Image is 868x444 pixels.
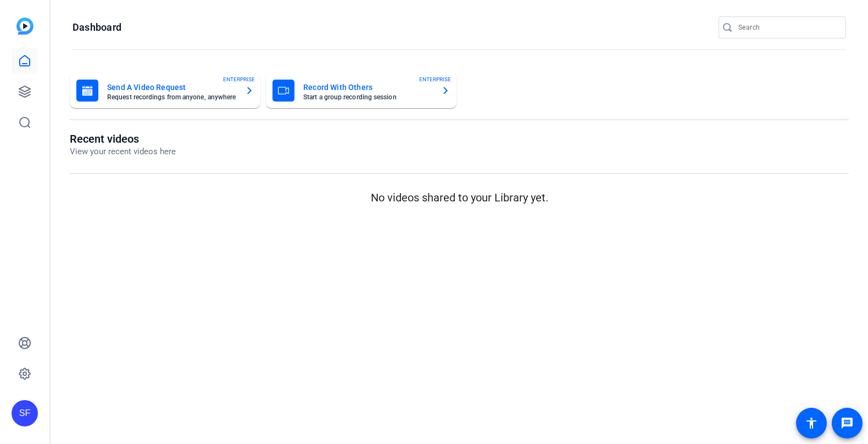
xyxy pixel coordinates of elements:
button: Send A Video RequestRequest recordings from anyone, anywhereENTERPRISE [70,73,260,108]
img: blue-gradient.svg [16,18,34,35]
mat-icon: accessibility [805,417,818,430]
span: ENTERPRISE [223,75,255,83]
mat-card-subtitle: Start a group recording session [303,94,432,100]
input: Search [738,21,837,34]
p: No videos shared to your Library yet. [70,189,849,206]
p: View your recent videos here [70,145,176,158]
h1: Dashboard [73,21,121,34]
h1: Recent videos [70,132,176,145]
mat-card-subtitle: Request recordings from anyone, anywhere [107,94,236,100]
mat-card-title: Send A Video Request [107,81,236,94]
div: SF [12,400,38,426]
mat-icon: message [841,417,854,430]
mat-card-title: Record With Others [303,81,432,94]
span: ENTERPRISE [419,75,451,83]
button: Record With OthersStart a group recording sessionENTERPRISE [266,73,457,108]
